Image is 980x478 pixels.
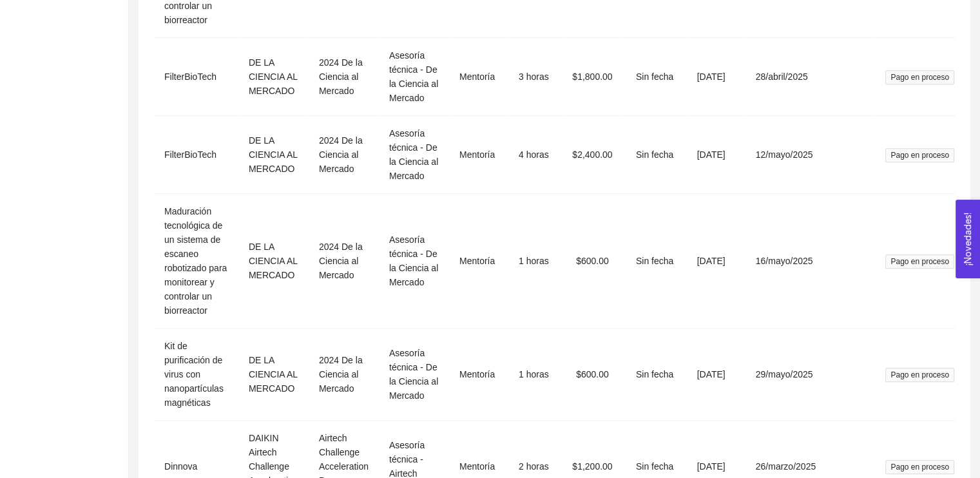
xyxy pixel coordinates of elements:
[309,38,379,116] td: 2024 De la Ciencia al Mercado
[238,329,309,421] td: DE LA CIENCIA AL MERCADO
[623,116,687,194] td: Sin fecha
[238,116,309,194] td: DE LA CIENCIA AL MERCADO
[885,254,954,269] span: Pago en proceso
[449,194,505,329] td: Mentoría
[623,329,687,421] td: Sin fecha
[686,116,745,194] td: [DATE]
[309,329,379,421] td: 2024 De la Ciencia al Mercado
[309,116,379,194] td: 2024 De la Ciencia al Mercado
[562,38,622,116] td: $1,800.00
[238,38,309,116] td: DE LA CIENCIA AL MERCADO
[379,194,449,329] td: Asesoría técnica - De la Ciencia al Mercado
[686,38,745,116] td: [DATE]
[745,116,876,194] td: 12/mayo/2025
[562,194,622,329] td: $600.00
[238,194,309,329] td: DE LA CIENCIA AL MERCADO
[885,70,954,84] span: Pago en proceso
[745,329,876,421] td: 29/mayo/2025
[885,460,954,474] span: Pago en proceso
[686,329,745,421] td: [DATE]
[379,329,449,421] td: Asesoría técnica - De la Ciencia al Mercado
[562,116,622,194] td: $2,400.00
[505,116,562,194] td: 4 horas
[309,194,379,329] td: 2024 De la Ciencia al Mercado
[449,38,505,116] td: Mentoría
[505,194,562,329] td: 1 horas
[449,329,505,421] td: Mentoría
[745,38,876,116] td: 28/abril/2025
[379,38,449,116] td: Asesoría técnica - De la Ciencia al Mercado
[885,368,954,382] span: Pago en proceso
[154,38,238,116] td: FilterBioTech
[505,38,562,116] td: 3 horas
[379,116,449,194] td: Asesoría técnica - De la Ciencia al Mercado
[154,194,238,329] td: Maduración tecnológica de un sistema de escaneo robotizado para monitorear y controlar un biorrea...
[505,329,562,421] td: 1 horas
[154,116,238,194] td: FilterBioTech
[745,194,876,329] td: 16/mayo/2025
[623,194,687,329] td: Sin fecha
[885,148,954,162] span: Pago en proceso
[449,116,505,194] td: Mentoría
[956,200,980,278] button: Open Feedback Widget
[623,38,687,116] td: Sin fecha
[154,329,238,421] td: Kit de purificación de virus con nanopartículas magnéticas
[562,329,622,421] td: $600.00
[686,194,745,329] td: [DATE]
